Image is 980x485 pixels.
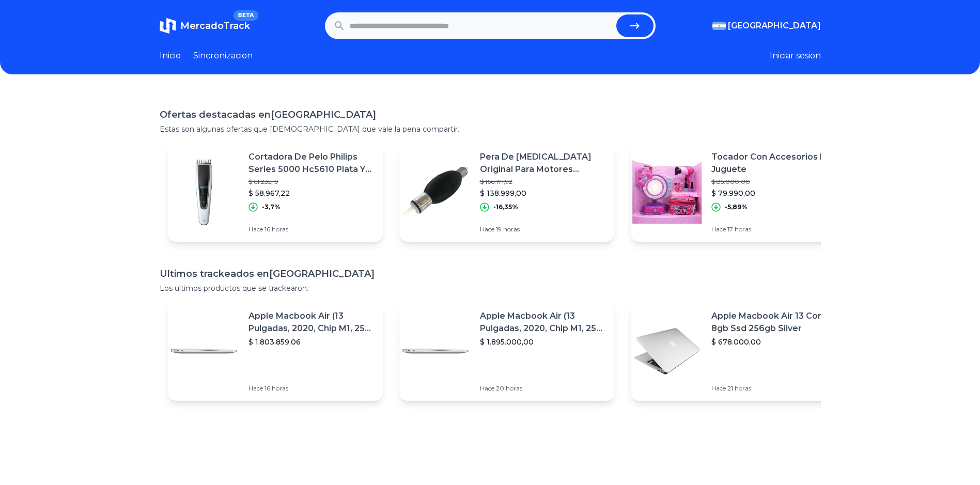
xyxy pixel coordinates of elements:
[168,315,240,387] img: Featured image
[248,225,375,233] p: Hace 16 horas
[480,151,606,176] p: Pera De [MEDICAL_DATA] Original Para Motores Yamaha 2t 115hp O Más
[480,384,606,393] p: Hace 20 horas
[711,384,837,393] p: Hace 21 horas
[711,310,837,335] p: Apple Macbook Air 13 Core I5 8gb Ssd 256gb Silver
[160,283,821,293] p: Los ultimos productos que se trackearon.
[725,203,748,211] p: -5,89%
[770,50,821,62] button: Iniciar sesion
[399,156,472,228] img: Featured image
[180,20,250,32] span: MercadoTrack
[193,50,253,62] a: Sincronizacion
[480,178,606,186] p: $ 166.171,92
[711,188,837,198] p: $ 79.990,00
[248,178,375,186] p: $ 61.235,19
[168,302,383,401] a: Featured imageApple Macbook Air (13 Pulgadas, 2020, Chip M1, 256 Gb De Ssd, 8 Gb De Ram) - Plata$...
[262,203,281,211] p: -3,7%
[160,18,250,34] a: MercadoTrackBETA
[160,18,176,34] img: MercadoTrack
[711,225,837,233] p: Hace 17 horas
[711,151,837,176] p: Tocador Con Accesorios De Juguete
[728,20,821,32] span: [GEOGRAPHIC_DATA]
[248,337,375,347] p: $ 1.803.859,06
[712,20,821,32] button: [GEOGRAPHIC_DATA]
[248,188,375,198] p: $ 58.967,22
[399,143,614,242] a: Featured imagePera De [MEDICAL_DATA] Original Para Motores Yamaha 2t 115hp O Más$ 166.171,92$ 138...
[248,384,375,393] p: Hace 16 horas
[480,337,606,347] p: $ 1.895.000,00
[160,267,821,281] h1: Ultimos trackeados en [GEOGRAPHIC_DATA]
[168,143,383,242] a: Featured imageCortadora De Pelo Philips Series 5000 Hc5610 Plata Y Negra 100v/240v$ 61.235,19$ 58...
[160,50,181,62] a: Inicio
[480,225,606,233] p: Hace 19 horas
[631,315,703,387] img: Featured image
[631,143,846,242] a: Featured imageTocador Con Accesorios De Juguete$ 85.000,00$ 79.990,00-5,89%Hace 17 horas
[480,310,606,335] p: Apple Macbook Air (13 Pulgadas, 2020, Chip M1, 256 Gb De Ssd, 8 Gb De Ram) - Plata
[168,156,240,228] img: Featured image
[160,124,821,134] p: Estas son algunas ofertas que [DEMOGRAPHIC_DATA] que vale la pena compartir.
[399,315,472,387] img: Featured image
[248,151,375,176] p: Cortadora De Pelo Philips Series 5000 Hc5610 Plata Y Negra 100v/240v
[631,302,846,401] a: Featured imageApple Macbook Air 13 Core I5 8gb Ssd 256gb Silver$ 678.000,00Hace 21 horas
[248,310,375,335] p: Apple Macbook Air (13 Pulgadas, 2020, Chip M1, 256 Gb De Ssd, 8 Gb De Ram) - Plata
[493,203,518,211] p: -16,35%
[712,22,726,30] img: Argentina
[399,302,614,401] a: Featured imageApple Macbook Air (13 Pulgadas, 2020, Chip M1, 256 Gb De Ssd, 8 Gb De Ram) - Plata$...
[711,337,837,347] p: $ 678.000,00
[160,107,821,122] h1: Ofertas destacadas en [GEOGRAPHIC_DATA]
[631,156,703,228] img: Featured image
[711,178,837,186] p: $ 85.000,00
[480,188,606,198] p: $ 138.999,00
[234,10,258,21] span: BETA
